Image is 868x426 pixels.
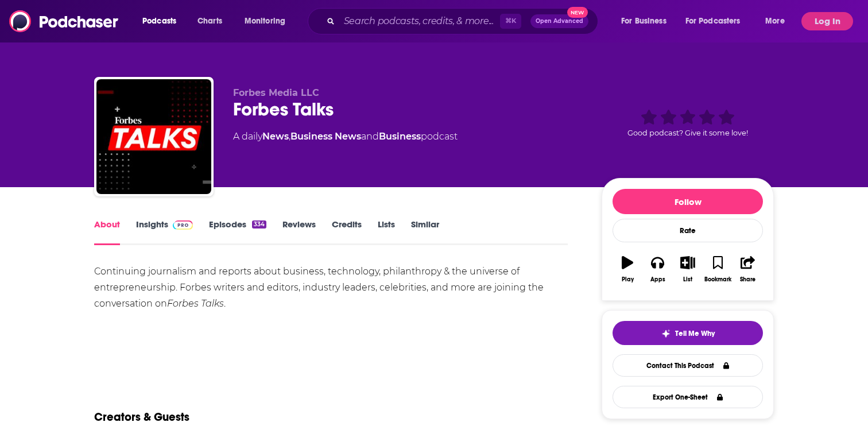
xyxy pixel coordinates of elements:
[209,219,266,245] a: Episodes334
[94,410,189,424] h2: Creators & Guests
[252,220,266,229] div: 334
[801,12,853,30] button: Log In
[613,219,763,242] div: Rate
[627,129,748,137] span: Good podcast? Give it some love!
[379,131,421,142] a: Business
[613,12,681,30] button: open menu
[765,13,785,29] span: More
[613,386,763,408] button: Export One-Sheet
[237,12,300,30] button: open menu
[613,189,763,214] button: Follow
[319,8,609,34] div: Search podcasts, credits, & more...
[339,12,500,30] input: Search podcasts, credits, & more...
[332,219,362,245] a: Credits
[233,87,319,98] span: Forbes Media LLC
[675,329,715,338] span: Tell Me Why
[740,276,755,283] div: Share
[673,249,703,290] button: List
[233,130,458,144] div: A daily podcast
[678,12,757,30] button: open menu
[613,249,642,290] button: Play
[661,329,671,338] img: tell me why sparkle
[613,321,763,345] button: tell me why sparkleTell Me Why
[9,10,119,32] img: Podchaser - Follow, Share and Rate Podcasts
[642,249,672,290] button: Apps
[683,276,692,283] div: List
[530,14,588,28] button: Open AdvancedNew
[197,13,222,29] span: Charts
[650,276,665,283] div: Apps
[96,79,211,194] img: Forbes Talks
[536,18,583,24] span: Open Advanced
[757,12,799,30] button: open menu
[94,219,120,245] a: About
[378,219,395,245] a: Lists
[142,13,176,29] span: Podcasts
[733,249,763,290] button: Share
[602,87,774,158] div: Good podcast? Give it some love!
[173,220,193,230] img: Podchaser Pro
[621,13,666,29] span: For Business
[613,354,763,377] a: Contact This Podcast
[282,219,316,245] a: Reviews
[94,264,568,312] div: Continuing journalism and reports about business, technology, philanthropy & the universe of entr...
[361,131,379,142] span: and
[704,276,731,283] div: Bookmark
[685,13,741,29] span: For Podcasters
[290,131,361,142] a: Business News
[703,249,733,290] button: Bookmark
[411,219,439,245] a: Similar
[289,131,290,142] span: ,
[262,131,289,142] a: News
[567,7,588,18] span: New
[136,219,193,245] a: InsightsPodchaser Pro
[134,12,191,30] button: open menu
[190,12,229,30] a: Charts
[500,14,521,29] span: ⌘ K
[245,13,285,29] span: Monitoring
[167,298,224,309] em: Forbes Talks
[622,276,634,283] div: Play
